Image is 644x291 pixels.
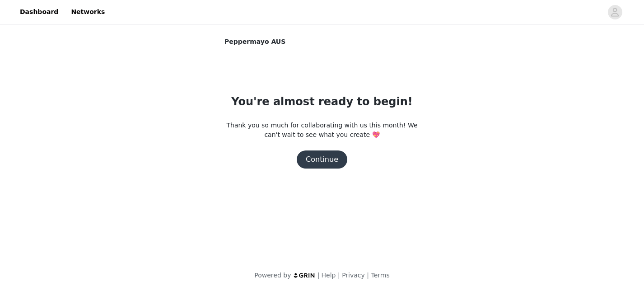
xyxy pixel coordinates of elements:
[367,272,369,279] span: |
[317,272,320,279] span: |
[254,272,291,279] span: Powered by
[14,2,64,22] a: Dashboard
[342,272,365,279] a: Privacy
[293,272,316,278] img: logo
[224,121,420,140] p: Thank you so much for collaborating with us this month! We can't wait to see what you create 💖
[338,272,340,279] span: |
[224,37,285,47] span: Peppermayo AUS
[322,272,336,279] a: Help
[611,5,619,19] div: avatar
[231,94,412,110] h1: You're almost ready to begin!
[371,272,389,279] a: Terms
[65,2,110,22] a: Networks
[297,150,347,169] button: Continue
